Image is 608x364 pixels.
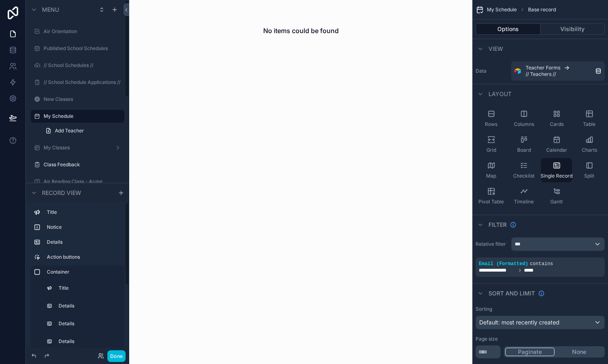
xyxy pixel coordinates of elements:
span: Columns [514,121,534,128]
label: Notice [47,224,118,230]
span: Base record [528,6,556,13]
button: Gantt [541,184,572,208]
span: Map [486,173,496,179]
span: Menu [42,6,59,14]
span: Add Teacher [55,128,84,134]
button: Cards [541,107,572,131]
button: Grid [476,132,507,157]
div: scrollable content [26,202,129,348]
label: Published School Schedules [44,45,120,52]
label: Details [59,320,116,327]
span: Charts [582,147,597,153]
button: Table [574,107,605,131]
button: None [555,347,604,356]
label: Action buttons [47,254,118,260]
button: Pivot Table [476,184,507,208]
span: View [488,45,503,53]
label: Page size [476,336,498,342]
span: Single Record [541,173,572,179]
button: Visibility [541,23,605,35]
button: Charts [574,132,605,157]
button: Done [107,350,126,362]
span: Cards [550,121,564,128]
span: Split [584,173,594,179]
span: Pivot Table [478,199,504,205]
button: Checklist [508,158,539,182]
button: Calendar [541,132,572,157]
img: Airtable Logo [514,68,521,74]
button: Map [476,158,507,182]
label: Details [47,239,118,245]
label: Container [47,269,118,275]
label: Sorting [476,306,492,312]
label: Air Reading Class - Acme [44,178,120,185]
label: New Classes [44,96,120,103]
button: Timeline [508,184,539,208]
span: Timeline [514,199,534,205]
span: Calendar [546,147,567,153]
label: Air Orientation [44,28,120,35]
span: Layout [488,90,512,98]
span: Record view [42,189,81,197]
label: Class Feedback [44,161,120,168]
label: Details [59,303,116,309]
button: Paginate [505,347,555,356]
label: My Classes [44,144,108,151]
label: Relative filter [476,241,508,247]
label: Data [476,68,508,74]
span: contains [530,261,553,267]
span: Filter [488,221,507,229]
span: // Teachers // [526,71,556,77]
span: My Schedule [487,6,517,13]
span: Sort And Limit [488,289,535,297]
label: Details [59,338,116,345]
span: Table [583,121,595,128]
span: Checklist [513,173,535,179]
label: My Schedule [44,113,120,119]
span: Board [517,147,531,153]
span: Gantt [550,199,563,205]
a: Teacher Forms// Teachers // [511,61,605,81]
label: // School Schedules // [44,62,120,69]
button: Options [476,23,541,35]
button: Board [508,132,539,157]
button: Columns [508,107,539,131]
button: Single Record [541,158,572,182]
span: Teacher Forms [526,65,560,71]
label: // School Schedule Applications // [44,79,120,86]
button: Default: most recently created [476,316,605,329]
span: Grid [486,147,496,153]
span: Rows [485,121,497,128]
a: Add Teacher [40,124,124,137]
label: Title [47,209,118,215]
button: Split [574,158,605,182]
label: Title [59,285,116,291]
span: Default: most recently created [479,319,560,326]
span: Email (Formatted) [479,261,528,267]
button: Rows [476,107,507,131]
